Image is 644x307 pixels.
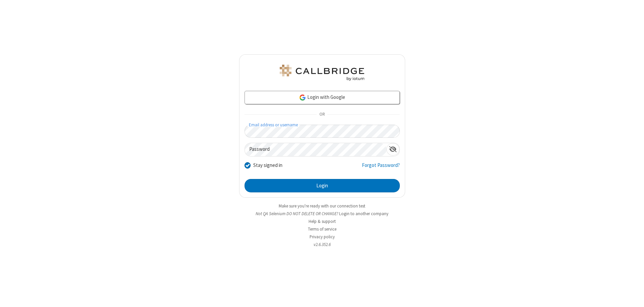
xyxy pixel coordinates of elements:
a: Help & support [309,219,336,224]
input: Email address or username [245,125,400,138]
a: Privacy policy [310,234,335,240]
div: Show password [386,143,399,156]
button: Login [245,179,400,192]
label: Stay signed in [253,162,282,169]
button: Login to another company [339,210,388,217]
span: OR [317,110,327,119]
img: QA Selenium DO NOT DELETE OR CHANGE [278,65,366,81]
a: Make sure you're ready with our connection test [279,203,365,209]
a: Terms of service [308,226,336,232]
a: Login with Google [245,91,400,104]
a: Forgot Password? [362,162,400,174]
input: Password [245,143,386,156]
img: google-icon.png [299,94,306,101]
li: Not QA Selenium DO NOT DELETE OR CHANGE? [239,210,405,217]
li: v2.6.352.6 [239,241,405,248]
